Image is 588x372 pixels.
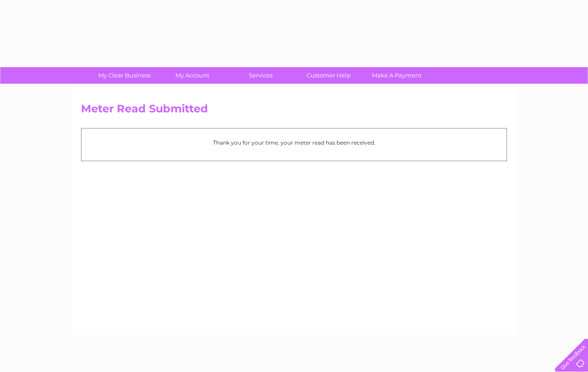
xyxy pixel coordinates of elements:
[292,67,366,84] a: Customer Help
[224,67,298,84] a: Services
[86,138,502,147] p: Thank you for your time, your meter read has been received.
[88,67,162,84] a: My Clear Business
[156,67,230,84] a: My Account
[360,67,434,84] a: Make A Payment
[81,103,507,120] h2: Meter Read Submitted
